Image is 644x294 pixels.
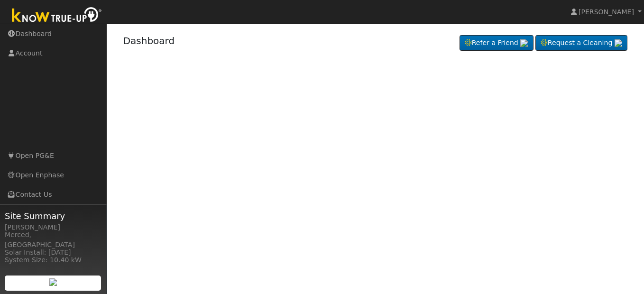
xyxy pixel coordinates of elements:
[5,255,101,265] div: System Size: 10.40 kW
[7,5,107,27] img: Know True-Up
[579,8,634,16] span: [PERSON_NAME]
[5,248,101,257] div: Solar Install: [DATE]
[5,230,101,250] div: Merced, [GEOGRAPHIC_DATA]
[5,210,101,222] span: Site Summary
[460,35,534,51] a: Refer a Friend
[615,39,622,47] img: retrieve
[49,278,57,286] img: retrieve
[535,35,627,51] a: Request a Cleaning
[123,35,175,46] a: Dashboard
[520,39,528,47] img: retrieve
[5,222,101,232] div: [PERSON_NAME]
